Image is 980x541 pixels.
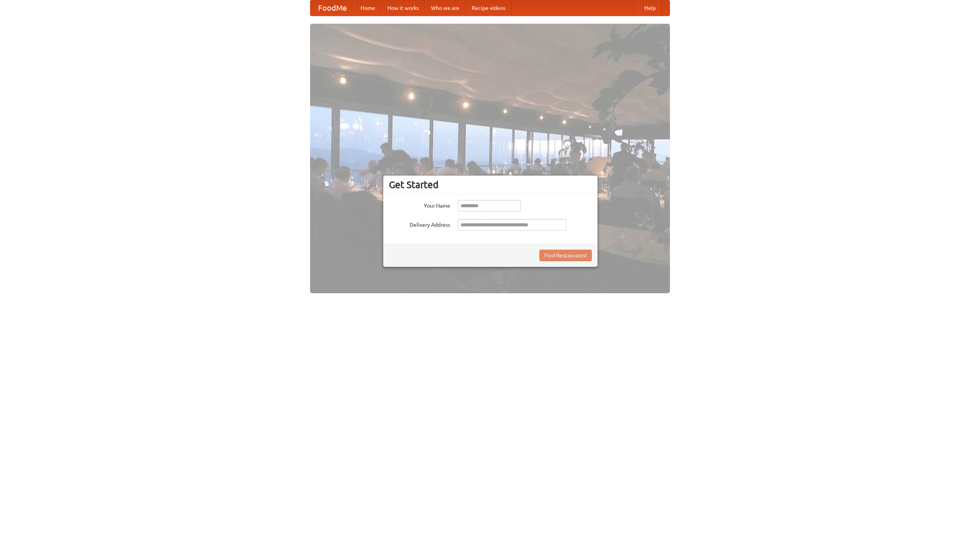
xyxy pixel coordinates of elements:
label: Your Name [389,200,450,210]
h3: Get Started [389,179,592,190]
a: Recipe videos [465,0,511,16]
a: How it works [381,0,425,16]
button: Find Restaurants! [539,250,592,261]
a: Home [354,0,381,16]
a: Who we are [425,0,465,16]
a: Help [638,0,662,16]
label: Delivery Address [389,219,450,229]
a: FoodMe [310,0,354,16]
